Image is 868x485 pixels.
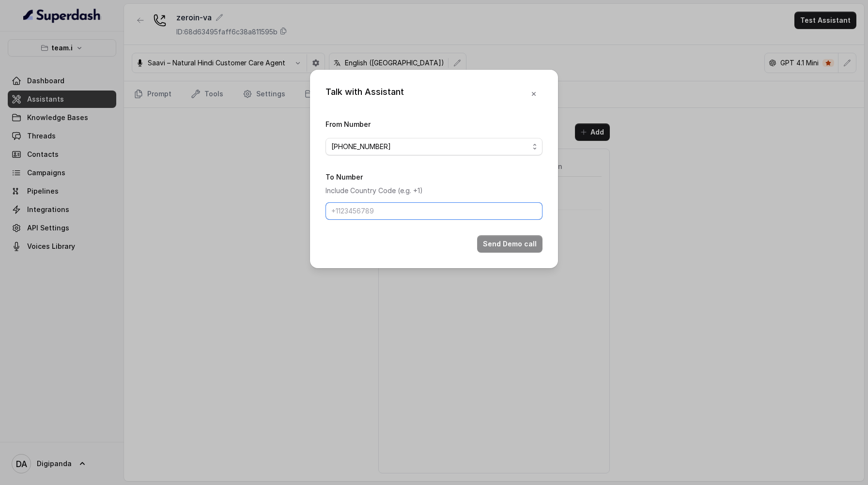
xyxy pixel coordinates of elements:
span: [PHONE_NUMBER] [331,141,529,152]
p: Include Country Code (e.g. +1) [325,185,542,197]
button: Send Demo call [477,235,542,253]
div: Talk with Assistant [325,85,404,103]
button: [PHONE_NUMBER] [325,138,542,155]
label: To Number [325,173,363,181]
label: From Number [325,120,371,128]
input: +1123456789 [325,202,542,220]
